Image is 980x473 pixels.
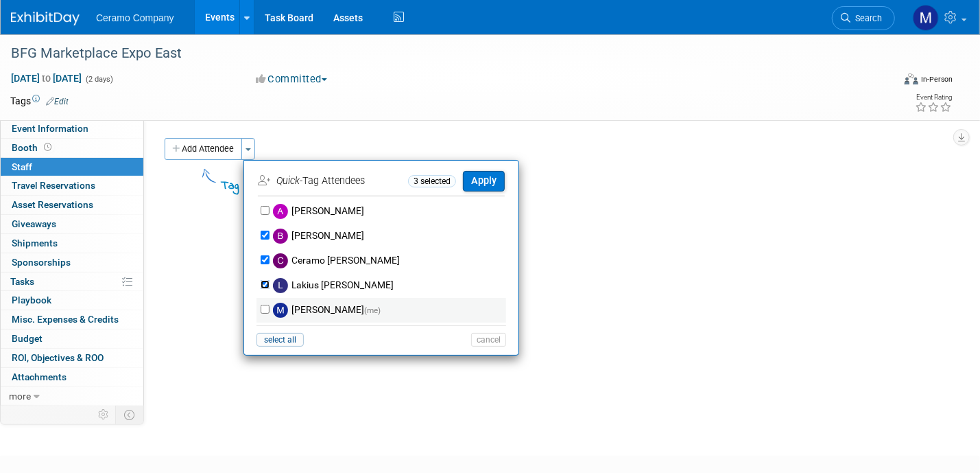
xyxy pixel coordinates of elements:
div: Event Rating [915,94,952,101]
span: Attachments [12,371,67,382]
span: Sponsorships [12,257,71,268]
a: Travel Reservations [1,176,143,195]
span: [DATE] [DATE] [10,72,82,84]
button: Apply [463,171,505,191]
img: L.jpg [273,278,288,293]
span: Playbook [12,295,51,305]
span: ROI, Objectives & ROO [12,352,104,363]
a: Shipments [1,234,143,253]
div: Tag People [221,176,467,195]
img: M.jpg [273,303,288,318]
a: Tasks [1,273,143,291]
span: Asset Reservations [12,199,93,210]
span: Booth not reserved yet [41,142,54,152]
span: Tasks [10,276,34,287]
a: ROI, Objectives & ROO [1,349,143,367]
a: Sponsorships [1,253,143,272]
img: C.jpg [273,253,288,268]
label: Lakius [PERSON_NAME] [270,273,511,298]
span: 3 selected [408,175,456,187]
a: Misc. Expenses & Credits [1,310,143,329]
img: ExhibitDay [11,12,80,25]
span: Budget [12,333,43,344]
a: Booth [1,139,143,157]
td: Personalize Event Tab Strip [92,406,116,424]
img: B.jpg [273,229,288,244]
td: Toggle Event Tabs [116,406,144,424]
a: Budget [1,330,143,348]
button: Committed [251,72,333,86]
img: A.jpg [273,204,288,219]
button: select all [256,333,304,347]
span: Staff [12,161,32,172]
a: Giveaways [1,215,143,233]
label: [PERSON_NAME] [270,298,511,323]
div: BFG Marketplace Expo East [6,41,872,66]
span: Booth [12,142,54,153]
a: Search [832,6,895,30]
span: (me) [364,305,381,315]
a: Edit [46,97,69,106]
img: Mark Ries [913,5,939,31]
button: cancel [471,333,506,347]
a: Playbook [1,291,143,310]
span: Travel Reservations [12,180,95,191]
div: Event Format [813,71,953,92]
span: Misc. Expenses & Credits [12,314,119,325]
a: Event Information [1,119,143,138]
button: Add Attendee [165,138,242,160]
label: [PERSON_NAME] [270,199,511,224]
span: to [40,73,53,84]
span: more [9,391,31,402]
span: Shipments [12,238,58,249]
a: Asset Reservations [1,196,143,214]
i: Quick [276,175,300,187]
div: In-Person [920,74,953,84]
span: Search [850,13,882,23]
a: more [1,387,143,406]
span: (2 days) [84,75,113,84]
a: Staff [1,158,143,176]
span: Event Information [12,123,88,134]
span: Ceramo Company [96,12,174,23]
td: Tags [10,94,69,108]
span: Giveaways [12,218,56,229]
a: Attachments [1,368,143,387]
td: -Tag Attendees [258,170,405,192]
label: [PERSON_NAME] [270,224,511,249]
img: Format-Inperson.png [905,73,918,84]
label: Ceramo [PERSON_NAME] [270,249,511,273]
